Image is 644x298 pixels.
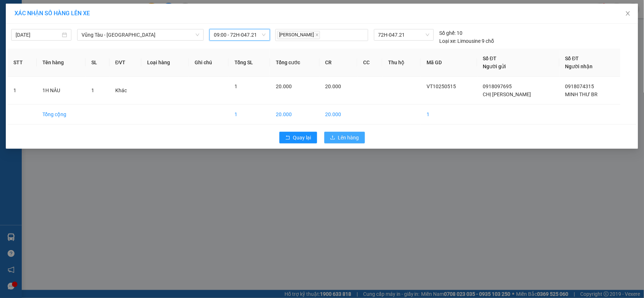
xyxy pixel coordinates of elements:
[189,49,229,77] th: Ghi chú
[86,49,109,77] th: SL
[440,37,457,45] span: Loại xe:
[565,64,593,69] span: Người nhận
[195,33,200,37] span: down
[325,83,341,89] span: 20.000
[565,91,598,97] span: MINH THƯ BR
[421,49,477,77] th: Mã GD
[320,49,358,77] th: CR
[214,29,265,40] span: 09:00 - 72H-047.21
[270,49,319,77] th: Tổng cước
[315,33,319,37] span: close
[229,49,270,77] th: Tổng SL
[8,49,37,77] th: STT
[483,91,531,97] span: CHỊ [PERSON_NAME]
[565,83,594,89] span: 0918074315
[270,105,319,124] td: 20.000
[229,105,270,124] td: 1
[82,29,199,40] span: Vũng Tàu - Sân Bay
[440,29,463,37] div: 10
[421,105,477,124] td: 1
[324,132,365,143] button: uploadLên hàng
[483,56,497,61] span: Số ĐT
[440,29,456,37] span: Số ghế:
[427,83,456,89] span: VT10250515
[8,77,37,105] td: 1
[14,10,90,17] span: XÁC NHẬN SỐ HÀNG LÊN XE
[276,83,292,89] span: 20.000
[378,29,429,40] span: 72H-047.21
[357,49,382,77] th: CC
[234,83,237,89] span: 1
[91,87,94,93] span: 1
[141,49,189,77] th: Loại hàng
[382,49,421,77] th: Thu hộ
[565,56,579,61] span: Số ĐT
[483,83,512,89] span: 0918097695
[483,64,506,69] span: Người gửi
[330,135,335,141] span: upload
[440,37,494,45] div: Limousine 9 chỗ
[279,132,317,143] button: rollbackQuay lại
[37,77,86,105] td: 1H NÂU
[320,105,358,124] td: 20.000
[109,49,141,77] th: ĐVT
[293,134,311,142] span: Quay lại
[37,49,86,77] th: Tên hàng
[277,31,320,39] span: [PERSON_NAME]
[109,77,141,105] td: Khác
[338,134,359,142] span: Lên hàng
[285,135,290,141] span: rollback
[618,4,638,24] button: Close
[37,105,86,124] td: Tổng cộng
[625,11,631,16] span: close
[16,31,61,39] input: 15/10/2025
